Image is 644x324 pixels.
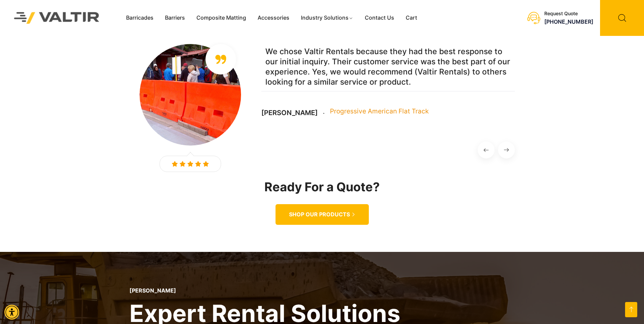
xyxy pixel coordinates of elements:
[323,107,325,117] div: .
[159,13,191,23] a: Barriers
[261,42,515,91] p: We chose Valtir Rentals because they had the best response to our initial inquiry. Their customer...
[4,305,19,320] div: Accessibility Menu
[5,3,109,33] img: Valtir Rentals
[359,13,400,23] a: Contact Us
[295,13,359,23] a: Industry Solutions
[276,204,369,225] a: SHOP OUR PRODUCTS
[498,142,515,158] button: Next Slide
[330,106,429,116] p: Progressive American Flat Track
[400,13,423,23] a: Cart
[289,211,350,218] span: SHOP OUR PRODUCTS
[252,13,295,23] a: Accessories
[129,180,515,194] h2: Ready For a Quote?
[120,13,159,23] a: Barricades
[625,302,637,317] a: Open this option
[191,13,252,23] a: Composite Matting
[544,18,593,25] a: call (888) 496-3625
[544,11,593,17] div: Request Quote
[478,142,495,158] button: Previous Slide
[129,287,400,294] p: [PERSON_NAME]
[261,109,318,117] p: [PERSON_NAME]
[140,44,241,146] img: Bob Deislinger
